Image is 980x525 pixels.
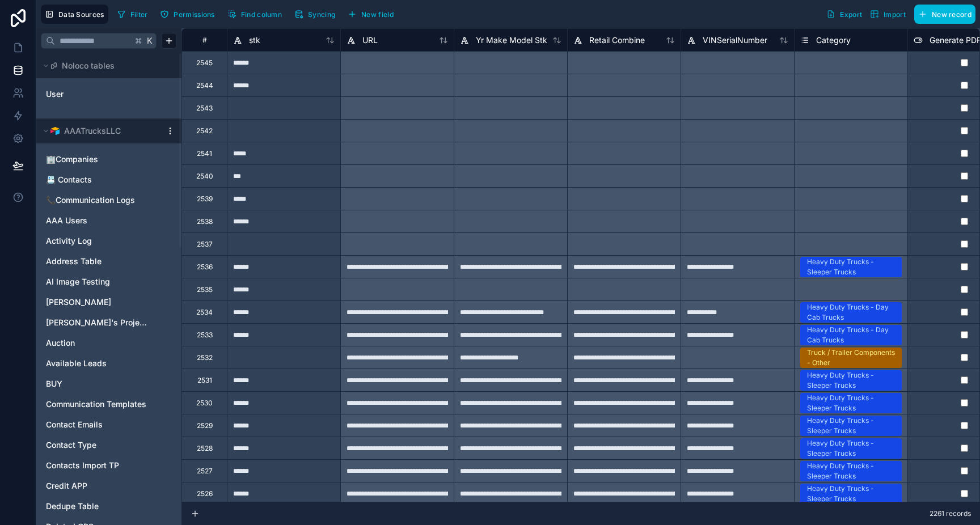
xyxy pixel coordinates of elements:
div: 2542 [196,126,213,136]
a: [PERSON_NAME] [46,297,149,308]
a: Auction [46,337,149,349]
div: Address Table [41,252,177,270]
span: stk [249,35,260,46]
div: 2544 [196,81,213,90]
div: 2538 [197,217,213,226]
a: Address Table [46,256,149,267]
span: 2261 records [930,509,971,518]
span: 📞Communication Logs [46,194,135,206]
span: Find column [241,10,282,19]
span: Available Leads [46,358,107,369]
button: Export [822,5,866,24]
span: Communication Templates [46,399,146,410]
div: 2527 [197,467,213,476]
a: AI Image Testing [46,276,149,287]
div: Communication Templates [41,395,177,413]
button: New record [914,5,975,24]
span: [PERSON_NAME] [46,297,111,308]
a: Permissions [156,6,223,23]
a: Communication Templates [46,399,149,410]
a: 🏢Companies [46,154,149,165]
span: Filter [130,10,148,19]
span: AI Image Testing [46,276,110,287]
a: User [46,88,138,100]
button: Data Sources [41,5,108,24]
div: AAA Users [41,211,177,230]
span: Yr Make Model Stk [476,35,547,46]
span: Category [816,35,851,46]
div: 2539 [197,194,213,204]
div: Alex [41,293,177,311]
button: Filter [113,6,152,23]
span: Noloco tables [62,60,115,71]
button: Airtable LogoAAATrucksLLC [41,123,161,139]
div: 2545 [196,58,213,67]
div: 📇 Contacts [41,171,177,189]
button: Noloco tables [41,58,170,74]
span: AAATrucksLLC [64,125,121,137]
button: Import [866,5,910,24]
a: AAA Users [46,215,149,226]
span: AAA Users [46,215,87,226]
a: Contacts Import TP [46,460,149,471]
div: Activity Log [41,232,177,250]
div: AI Image Testing [41,273,177,291]
div: Dedupe Table [41,497,177,515]
div: 2540 [196,172,213,181]
button: Find column [223,6,286,23]
div: 2535 [197,285,213,294]
div: 2531 [197,376,212,385]
div: Contact Emails [41,416,177,434]
span: K [146,37,154,45]
span: Permissions [174,10,214,19]
span: New record [932,10,971,19]
a: Dedupe Table [46,501,149,512]
span: VINSerialNumber [703,35,767,46]
div: 2530 [196,399,213,408]
button: New field [344,6,398,23]
div: Credit APP [41,477,177,495]
div: 2532 [197,353,213,362]
a: 📇 Contacts [46,174,149,185]
span: Activity Log [46,235,92,247]
a: Activity Log [46,235,149,247]
div: 2526 [197,489,213,498]
span: 🏢Companies [46,154,98,165]
span: User [46,88,64,100]
div: 2534 [196,308,213,317]
div: # [191,36,218,44]
a: Contact Emails [46,419,149,430]
span: Auction [46,337,75,349]
button: Syncing [290,6,339,23]
div: 2536 [197,262,213,272]
span: Contact Type [46,439,96,451]
div: Alex's Projects & Priorities [41,314,177,332]
div: Auction [41,334,177,352]
div: 2541 [197,149,212,158]
a: 📞Communication Logs [46,194,149,206]
div: 2537 [197,240,213,249]
a: Syncing [290,6,344,23]
div: 2529 [197,421,213,430]
span: New field [361,10,394,19]
span: Contacts Import TP [46,460,119,471]
button: Permissions [156,6,218,23]
a: Available Leads [46,358,149,369]
span: Retail Combine [589,35,645,46]
div: BUY [41,375,177,393]
a: Credit APP [46,480,149,492]
div: Contacts Import TP [41,456,177,475]
img: Airtable Logo [50,126,60,136]
span: URL [362,35,378,46]
a: New record [910,5,975,24]
a: Contact Type [46,439,149,451]
a: [PERSON_NAME]'s Projects & Priorities [46,317,149,328]
span: Syncing [308,10,335,19]
div: 2533 [197,331,213,340]
div: User [41,85,177,103]
span: Import [884,10,906,19]
div: 🏢Companies [41,150,177,168]
span: 📇 Contacts [46,174,92,185]
div: 2528 [197,444,213,453]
